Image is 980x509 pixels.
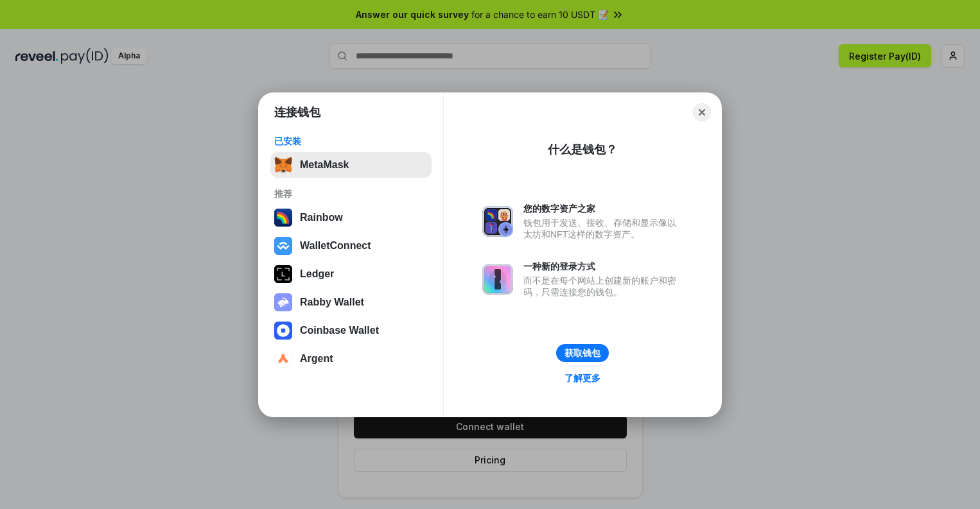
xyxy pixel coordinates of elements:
img: svg+xml,%3Csvg%20width%3D%2228%22%20height%3D%2228%22%20viewBox%3D%220%200%2028%2028%22%20fill%3D... [274,322,292,340]
img: svg+xml,%3Csvg%20xmlns%3D%22http%3A%2F%2Fwww.w3.org%2F2000%2Fsvg%22%20fill%3D%22none%22%20viewBox... [482,264,513,295]
div: Argent [300,353,333,365]
button: Close [693,103,711,121]
button: Coinbase Wallet [270,318,432,343]
div: Ledger [300,268,334,280]
img: svg+xml,%3Csvg%20width%3D%22120%22%20height%3D%22120%22%20viewBox%3D%220%200%20120%20120%22%20fil... [274,209,292,227]
div: MetaMask [300,159,349,171]
button: Ledger [270,261,432,287]
div: 您的数字资产之家 [523,203,683,214]
div: Rainbow [300,212,343,223]
div: Coinbase Wallet [300,325,379,336]
img: svg+xml,%3Csvg%20xmlns%3D%22http%3A%2F%2Fwww.w3.org%2F2000%2Fsvg%22%20fill%3D%22none%22%20viewBox... [274,293,292,311]
button: Rabby Wallet [270,289,432,315]
div: 已安装 [274,135,428,147]
img: svg+xml,%3Csvg%20xmlns%3D%22http%3A%2F%2Fwww.w3.org%2F2000%2Fsvg%22%20fill%3D%22none%22%20viewBox... [482,206,513,237]
button: WalletConnect [270,233,432,259]
div: 而不是在每个网站上创建新的账户和密码，只需连接您的钱包。 [523,275,683,298]
div: WalletConnect [300,240,371,252]
div: 获取钱包 [564,347,600,359]
a: 了解更多 [557,370,608,386]
div: 一种新的登录方式 [523,261,683,272]
div: Rabby Wallet [300,297,364,308]
button: Rainbow [270,205,432,230]
img: svg+xml,%3Csvg%20width%3D%2228%22%20height%3D%2228%22%20viewBox%3D%220%200%2028%2028%22%20fill%3D... [274,237,292,255]
button: Argent [270,346,432,372]
img: svg+xml,%3Csvg%20width%3D%2228%22%20height%3D%2228%22%20viewBox%3D%220%200%2028%2028%22%20fill%3D... [274,350,292,368]
button: MetaMask [270,152,432,178]
button: 获取钱包 [556,344,609,362]
div: 推荐 [274,188,428,200]
div: 什么是钱包？ [548,142,617,157]
img: svg+xml,%3Csvg%20xmlns%3D%22http%3A%2F%2Fwww.w3.org%2F2000%2Fsvg%22%20width%3D%2228%22%20height%3... [274,265,292,283]
div: 了解更多 [564,372,600,384]
h1: 连接钱包 [274,105,320,120]
div: 钱包用于发送、接收、存储和显示像以太坊和NFT这样的数字资产。 [523,217,683,240]
img: svg+xml,%3Csvg%20fill%3D%22none%22%20height%3D%2233%22%20viewBox%3D%220%200%2035%2033%22%20width%... [274,156,292,174]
